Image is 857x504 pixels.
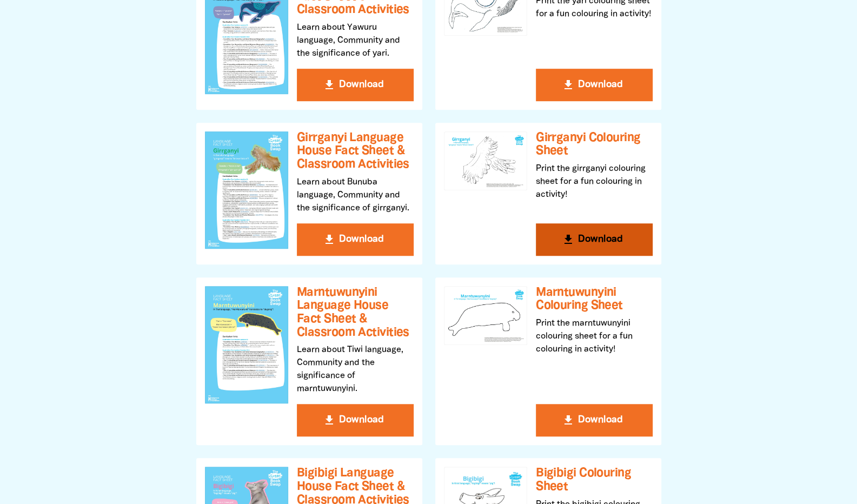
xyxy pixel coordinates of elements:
[536,69,653,101] button: get_app Download
[536,467,653,493] h3: Bigibigi Colouring Sheet
[536,131,653,158] h3: Girrganyi Colouring Sheet
[297,404,414,436] button: get_app Download
[323,414,336,427] i: get_app
[205,131,288,249] img: Girrganyi Language House Fact Sheet & Classroom Activities
[536,286,653,313] h3: Marntuwunyini Colouring Sheet
[297,131,414,171] h3: Girrganyi Language House Fact Sheet & Classroom Activities
[297,69,414,101] button: get_app Download
[297,286,414,340] h3: Marntuwunyini Language House Fact Sheet & Classroom Activities
[536,223,653,256] button: get_app Download
[323,78,336,91] i: get_app
[444,131,527,190] img: Girrganyi Colouring Sheet
[562,414,575,427] i: get_app
[536,404,653,436] button: get_app Download
[444,286,527,345] img: Marntuwunyini Colouring Sheet
[323,233,336,246] i: get_app
[205,286,288,403] img: Marntuwunyini Language House Fact Sheet & Classroom Activities
[562,78,575,91] i: get_app
[297,223,414,256] button: get_app Download
[562,233,575,246] i: get_app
